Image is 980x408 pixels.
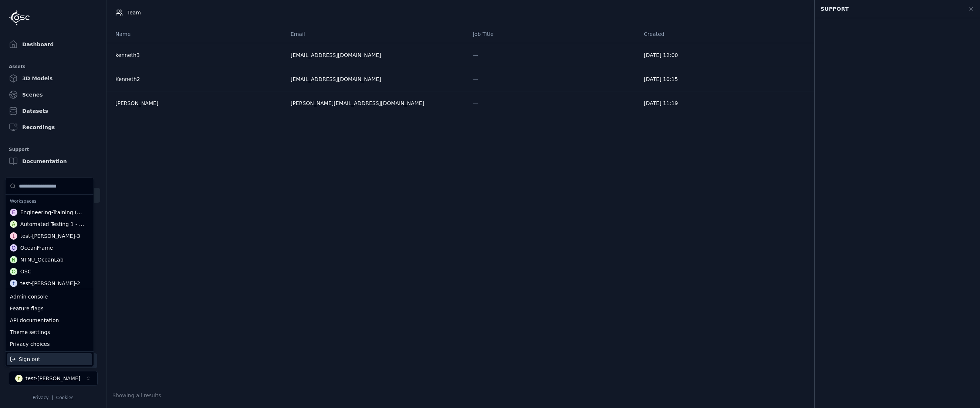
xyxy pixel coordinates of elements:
[10,220,17,228] div: A
[6,289,94,351] div: Suggestions
[10,256,17,263] div: N
[7,353,92,365] div: Sign out
[20,220,85,228] div: Automated Testing 1 - Playwright
[20,244,53,252] div: OceanFrame
[10,280,17,287] div: t
[20,256,64,263] div: NTNU_OceanLab
[20,268,31,275] div: OSC
[20,280,80,287] div: test-[PERSON_NAME]-2
[7,196,92,206] div: Workspaces
[10,232,17,240] div: t
[10,209,17,216] div: E
[7,291,92,303] div: Admin console
[10,244,17,252] div: O
[20,209,85,216] div: Engineering-Training (SSO Staging)
[7,303,92,314] div: Feature flags
[7,338,92,350] div: Privacy choices
[7,314,92,326] div: API documentation
[6,352,94,367] div: Suggestions
[6,178,94,289] div: Suggestions
[7,326,92,338] div: Theme settings
[20,232,80,240] div: test-[PERSON_NAME]-3
[10,268,17,275] div: O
